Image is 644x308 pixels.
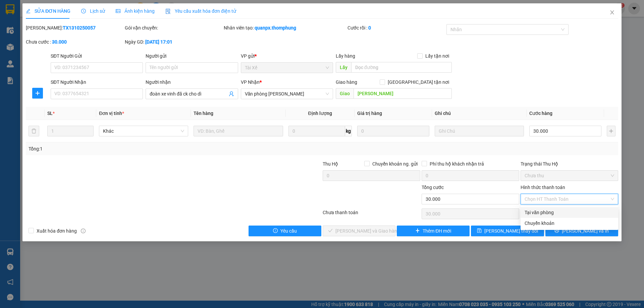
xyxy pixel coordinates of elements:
[47,111,53,116] span: SL
[249,226,321,236] button: exclamation-circleYêu cầu
[145,39,172,45] b: [DATE] 17:01
[351,62,452,73] input: Dọc đường
[521,185,565,190] label: Hình thức thanh toán
[194,126,283,136] input: VD: Bàn, Ghế
[32,88,43,99] button: plus
[26,38,123,46] div: Chưa cước :
[554,228,559,234] span: printer
[347,24,445,32] div: Cước rồi :
[423,227,451,235] span: Thêm ĐH mới
[357,126,429,136] input: 0
[165,9,171,14] img: icon
[336,79,357,85] span: Giao hàng
[51,78,143,86] div: SĐT Người Nhận
[125,38,222,46] div: Ngày GD:
[99,111,124,116] span: Đơn vị tính
[116,9,120,13] span: picture
[273,228,278,234] span: exclamation-circle
[241,79,260,85] span: VP Nhận
[336,53,355,59] span: Lấy hàng
[34,227,79,235] span: Xuất hóa đơn hàng
[525,220,614,227] div: Chuyển khoản
[354,88,452,99] input: Dọc đường
[323,226,395,236] button: check[PERSON_NAME] và Giao hàng
[545,226,618,236] button: printer[PERSON_NAME] và In
[245,89,329,99] span: Văn phòng Quỳnh Lưu
[423,52,452,60] span: Lấy tận nơi
[415,228,420,234] span: plus
[52,39,67,45] b: 30.000
[603,3,622,22] button: Close
[81,229,86,233] span: info-circle
[229,91,234,97] span: user-add
[370,160,420,168] span: Chuyển khoản ng. gửi
[477,228,482,234] span: save
[385,78,452,86] span: [GEOGRAPHIC_DATA] tận nơi
[525,194,614,204] span: Chọn HT Thanh Toán
[562,227,609,235] span: [PERSON_NAME] và In
[471,226,544,236] button: save[PERSON_NAME] thay đổi
[241,52,333,60] div: VP gửi
[165,8,236,14] span: Yêu cầu xuất hóa đơn điện tử
[422,185,444,190] span: Tổng cước
[255,25,296,30] b: quanpx.thomphung
[397,226,470,236] button: plusThêm ĐH mới
[323,161,338,167] span: Thu Hộ
[26,9,31,13] span: edit
[484,227,538,235] span: [PERSON_NAME] thay đổi
[525,171,614,181] span: Chưa thu
[29,145,249,152] div: Tổng: 1
[146,52,238,60] div: Người gửi
[525,209,614,216] div: Tại văn phòng
[336,88,354,99] span: Giao
[81,9,86,13] span: clock-circle
[63,25,96,30] b: TX1310250057
[26,24,123,32] div: [PERSON_NAME]:
[607,126,615,136] button: plus
[26,8,70,14] span: SỬA ĐƠN HÀNG
[427,160,487,168] span: Phí thu hộ khách nhận trả
[432,107,527,120] th: Ghi chú
[308,111,332,116] span: Định lượng
[435,126,524,136] input: Ghi Chú
[609,10,615,15] span: close
[322,209,421,221] div: Chưa thanh toán
[245,63,329,73] span: Tài Xế
[29,126,39,136] button: delete
[521,160,618,168] div: Trạng thái Thu Hộ
[51,52,143,60] div: SĐT Người Gửi
[146,78,238,86] div: Người nhận
[224,24,346,32] div: Nhân viên tạo:
[81,8,105,14] span: Lịch sử
[103,126,184,136] span: Khác
[368,25,371,30] b: 0
[125,24,222,32] div: Gói vận chuyển:
[280,227,297,235] span: Yêu cầu
[194,111,213,116] span: Tên hàng
[33,90,43,96] span: plus
[357,111,382,116] span: Giá trị hàng
[529,111,552,116] span: Cước hàng
[345,126,352,136] span: kg
[116,8,155,14] span: Ảnh kiện hàng
[336,62,351,73] span: Lấy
